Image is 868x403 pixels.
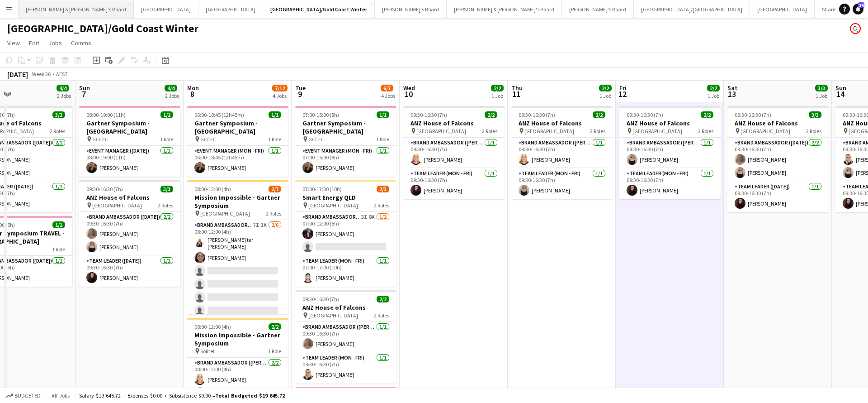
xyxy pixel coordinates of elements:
[485,111,497,118] span: 2/2
[727,138,829,182] app-card-role: Brand Ambassador ([DATE])2/209:30-16:30 (7h)[PERSON_NAME][PERSON_NAME]
[381,92,395,99] div: 4 Jobs
[403,119,505,127] h3: ANZ House of Falcons
[200,136,216,143] span: GCCEC
[593,111,605,118] span: 2/2
[269,323,281,330] span: 2/2
[302,296,339,302] span: 09:30-16:30 (7h)
[187,180,288,314] app-job-card: 08:00-12:00 (4h)2/7Mission Impossible - Gartner Symposium [GEOGRAPHIC_DATA]2 RolesBrand Ambassado...
[52,111,65,118] span: 3/3
[57,85,69,91] span: 4/4
[295,303,396,312] h3: ANZ House of Falcons
[79,119,180,135] h3: Gartner Symposium - [GEOGRAPHIC_DATA]
[491,85,504,91] span: 2/2
[187,106,288,177] app-job-card: 06:00-18:45 (12h45m)1/1Gartner Symposium - [GEOGRAPHIC_DATA] GCCEC1 RoleEvent Manager (Mon - Fri)...
[726,89,737,99] span: 13
[79,193,180,201] h3: ANZ House of Falcons
[302,111,339,118] span: 07:00-15:00 (8h)
[295,146,396,177] app-card-role: Event Manager (Mon - Fri)1/107:00-15:00 (8h)[PERSON_NAME]
[511,168,613,199] app-card-role: Team Leader (Mon - Fri)1/109:30-16:30 (7h)[PERSON_NAME]
[295,290,396,384] div: 09:30-16:30 (7h)2/2ANZ House of Falcons [GEOGRAPHIC_DATA]2 RolesBrand Ambassador ([PERSON_NAME])1...
[295,353,396,384] app-card-role: Team Leader (Mon - Fri)1/109:30-16:30 (7h)[PERSON_NAME]
[402,89,415,99] span: 10
[134,0,198,18] button: [GEOGRAPHIC_DATA]
[194,323,231,330] span: 08:00-12:00 (4h)
[268,348,281,355] span: 1 Role
[403,138,505,168] app-card-role: Brand Ambassador ([PERSON_NAME])1/109:30-16:30 (7h)[PERSON_NAME]
[78,89,90,99] span: 7
[835,84,846,92] span: Sun
[727,119,829,127] h3: ANZ House of Falcons
[410,111,447,118] span: 09:30-16:30 (7h)
[268,136,281,143] span: 1 Role
[295,84,306,92] span: Tue
[52,246,65,253] span: 1 Role
[57,92,71,99] div: 2 Jobs
[194,186,231,192] span: 08:00-12:00 (4h)
[295,193,396,201] h3: Smart Energy QLD
[403,168,505,199] app-card-role: Team Leader (Mon - Fri)1/109:30-16:30 (7h)[PERSON_NAME]
[735,111,771,118] span: 09:30-16:30 (7h)
[806,128,821,134] span: 2 Roles
[295,106,396,177] div: 07:00-15:00 (8h)1/1Gartner Symposium - [GEOGRAPHIC_DATA] GCCEC1 RoleEvent Manager (Mon - Fri)1/10...
[727,84,737,92] span: Sat
[48,39,62,47] span: Jobs
[524,128,574,134] span: [GEOGRAPHIC_DATA]
[308,136,324,143] span: GCCEC
[187,358,288,402] app-card-role: Brand Ambassador ([PERSON_NAME])2/208:00-12:00 (4h)[PERSON_NAME][PERSON_NAME]
[511,119,613,127] h3: ANZ House of Falcons
[56,71,68,77] div: AEST
[381,85,393,91] span: 6/7
[92,202,142,209] span: [GEOGRAPHIC_DATA]
[187,146,288,177] app-card-role: Event Manager (Mon - Fri)1/106:00-18:45 (12h45m)[PERSON_NAME]
[447,0,562,18] button: [PERSON_NAME] & [PERSON_NAME]'s Board
[187,331,288,347] h3: Mission Impossible - Gartner Symposium
[619,119,721,127] h3: ANZ House of Falcons
[834,89,846,99] span: 14
[619,106,721,199] app-job-card: 09:30-16:30 (7h)2/2ANZ House of Falcons [GEOGRAPHIC_DATA]2 RolesBrand Ambassador ([PERSON_NAME])1...
[187,193,288,210] h3: Mission Impossible - Gartner Symposium
[377,186,389,192] span: 2/3
[403,106,505,199] div: 09:30-16:30 (7h)2/2ANZ House of Falcons [GEOGRAPHIC_DATA]2 RolesBrand Ambassador ([PERSON_NAME])1...
[79,106,180,177] div: 08:00-19:00 (11h)1/1Gartner Symposium - [GEOGRAPHIC_DATA] GCCEC1 RoleEvent Manager ([DATE])1/108:...
[632,128,682,134] span: [GEOGRAPHIC_DATA]
[25,37,43,49] a: Edit
[79,392,285,399] div: Salary $19 645.72 + Expenses $0.00 + Subsistence $0.00 =
[187,220,288,319] app-card-role: Brand Ambassador ([PERSON_NAME])7I3A2/608:00-12:00 (4h)[PERSON_NAME] ter [PERSON_NAME][PERSON_NAME]
[52,221,65,228] span: 1/1
[198,0,263,18] button: [GEOGRAPHIC_DATA]
[707,85,720,91] span: 2/2
[187,318,288,402] app-job-card: 08:00-12:00 (4h)2/2Mission Impossible - Gartner Symposium Sofitel1 RoleBrand Ambassador ([PERSON_...
[374,202,389,209] span: 2 Roles
[79,180,180,287] app-job-card: 09:30-16:30 (7h)3/3ANZ House of Falcons [GEOGRAPHIC_DATA]2 RolesBrand Ambassador ([DATE])2/209:30...
[7,70,28,79] div: [DATE]
[266,210,281,217] span: 2 Roles
[853,4,863,14] a: 14
[741,128,790,134] span: [GEOGRAPHIC_DATA]
[599,85,612,91] span: 2/2
[377,296,389,302] span: 2/2
[627,111,663,118] span: 09:30-16:30 (7h)
[160,136,173,143] span: 1 Role
[511,84,523,92] span: Thu
[375,0,447,18] button: [PERSON_NAME]'s Board
[269,186,281,192] span: 2/7
[273,92,287,99] div: 4 Jobs
[618,89,627,99] span: 12
[158,202,173,209] span: 2 Roles
[295,180,396,287] app-job-card: 07:00-17:00 (10h)2/3Smart Energy QLD [GEOGRAPHIC_DATA]2 RolesBrand Ambassador ([PERSON_NAME])3I8A...
[165,92,179,99] div: 2 Jobs
[30,71,52,77] span: Week 36
[708,92,719,99] div: 1 Job
[165,85,177,91] span: 4/4
[482,128,497,134] span: 2 Roles
[67,37,95,49] a: Comms
[511,106,613,199] app-job-card: 09:30-16:30 (7h)2/2ANZ House of Falcons [GEOGRAPHIC_DATA]2 RolesBrand Ambassador ([PERSON_NAME])1...
[816,92,827,99] div: 1 Job
[519,111,555,118] span: 09:30-16:30 (7h)
[858,2,864,8] span: 14
[79,84,90,92] span: Sun
[511,138,613,168] app-card-role: Brand Ambassador ([PERSON_NAME])1/109:30-16:30 (7h)[PERSON_NAME]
